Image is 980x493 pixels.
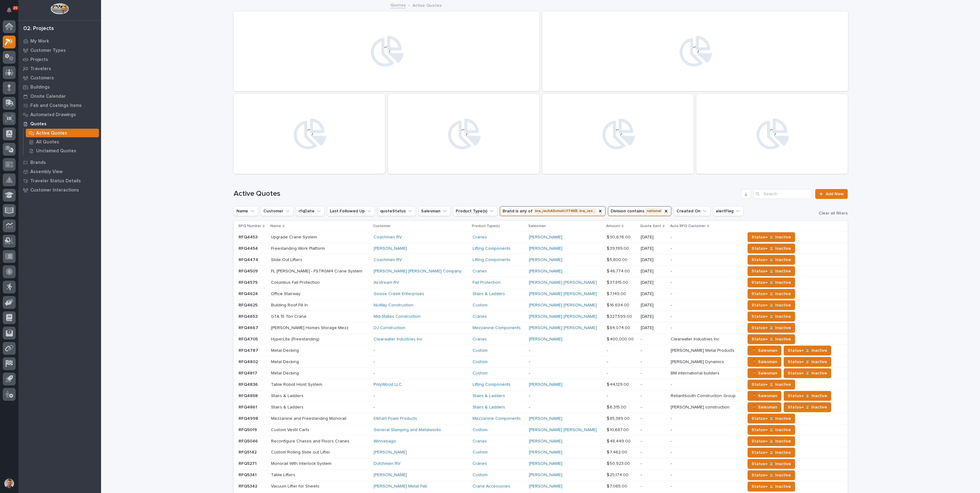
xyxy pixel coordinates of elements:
[374,337,422,342] a: Clearwater Industries Inc
[671,415,673,421] p: -
[607,279,629,285] p: $ 37,815.00
[30,94,66,99] p: Onsite Calendar
[641,269,666,274] p: [DATE]
[671,245,673,251] p: -
[473,291,505,297] a: Stairs & Ladders
[529,269,562,274] a: [PERSON_NAME]
[500,206,605,216] button: Brand
[671,267,673,274] p: -
[36,131,67,136] p: Active Quotes
[30,85,50,90] p: Buildings
[671,449,673,455] p: -
[752,347,777,354] span: 🧍 Salesman
[473,382,511,387] a: Lifting Components
[261,206,293,216] button: Customer
[239,358,259,365] p: RFQ4802
[752,404,777,411] span: 🧍 Salesman
[748,459,795,469] button: Status→ ⏳ Inactive
[641,257,666,263] p: [DATE]
[671,381,673,387] p: -
[529,371,602,376] p: -
[752,324,791,332] span: Status→ ⏳ Inactive
[641,439,666,444] p: -
[18,82,101,92] a: Buildings
[3,4,16,17] button: Notifications
[784,357,831,367] button: Status→ ⏳ Inactive
[815,189,847,199] a: Add New
[473,393,505,399] a: Stairs & Ladders
[788,358,827,366] span: Status→ ⏳ Inactive
[607,233,632,240] p: $ 90,676.00
[234,266,848,277] tr: RFQ4509RFQ4509 FL [PERSON_NAME] - FSTRGM4 Crane SystemFL [PERSON_NAME] - FSTRGM4 Crane System [PE...
[752,460,791,468] span: Status→ ⏳ Inactive
[473,280,500,285] a: Fall Protection
[641,325,666,331] p: [DATE]
[788,392,827,400] span: Status→ ⏳ Inactive
[529,405,602,410] p: -
[239,381,259,387] p: RFQ4836
[671,438,673,444] p: -
[239,245,259,251] p: RFQ4454
[641,393,666,399] p: -
[239,256,259,263] p: RFQ4474
[271,233,318,240] p: Upgrade Crane System
[671,358,725,365] p: [PERSON_NAME] Dynamics
[271,301,309,308] p: Building Roof Fill In
[239,426,258,433] p: RFQ5019
[30,39,49,44] p: My Work
[529,303,597,308] a: [PERSON_NAME] [PERSON_NAME]
[239,404,258,410] p: RFQ4861
[271,290,302,297] p: Office Stairway
[641,416,666,421] p: -
[473,235,487,240] a: Cranes
[234,322,848,334] tr: RFQ4667RFQ4667 [PERSON_NAME] Homes Storage Mezz[PERSON_NAME] Homes Storage Mezz DJ Construction M...
[748,312,795,321] button: Status→ ⏳ Inactive
[374,291,424,297] a: Goose Creek Enterprises
[752,279,791,286] span: Status→ ⏳ Inactive
[234,243,848,254] tr: RFQ4454RFQ4454 Freestanding Work PlatformFreestanding Work Platform [PERSON_NAME] Lifting Compone...
[641,235,666,240] p: [DATE]
[748,278,795,287] button: Status→ ⏳ Inactive
[234,311,848,322] tr: RFQ4653RFQ4653 GTA 15 Ton CraneGTA 15 Ton Crane Mid-States Construction Cranes [PERSON_NAME] [PER...
[529,416,562,421] a: [PERSON_NAME]
[374,257,402,263] a: Coachmen RV
[607,438,632,444] p: $ 48,449.00
[234,277,848,288] tr: RFQ4575RFQ4575 Columbus Fall ProtectionColumbus Fall Protection Airstream RV Fall Protection [PER...
[641,382,666,387] p: -
[607,415,631,421] p: $ 85,389.00
[271,449,331,455] p: Custom Rolling Slide out Lifter
[18,46,101,55] a: Customer Types
[51,3,69,14] img: Workspace Logo
[271,313,308,319] p: GTA 15 Ton Crane
[607,404,628,410] p: $ 6,315.00
[671,392,737,399] p: ReliantSouth Construction Group
[748,244,795,253] button: Status→ ⏳ Inactive
[748,402,781,412] button: 🧍 Salesman
[529,450,562,455] a: [PERSON_NAME]
[607,381,630,387] p: $ 44,129.00
[641,291,666,297] p: [DATE]
[271,438,351,444] p: Reconfigure Chassis and Floors Cranes
[752,267,791,275] span: Status→ ⏳ Inactive
[374,359,468,365] p: -
[529,280,597,285] a: [PERSON_NAME] [PERSON_NAME]
[748,357,781,367] button: 🧍 Salesman
[473,439,487,444] a: Cranes
[748,334,795,344] button: Status→ ⏳ Inactive
[271,279,321,285] p: Columbus Fall Protection
[529,348,602,353] p: -
[18,185,101,195] a: Customer Interactions
[641,246,666,251] p: [DATE]
[374,246,407,251] a: [PERSON_NAME]
[18,64,101,73] a: Travelers
[748,346,781,355] button: 🧍 Salesman
[473,246,511,251] a: Lifting Components
[239,438,259,444] p: RFQ5046
[18,119,101,128] a: Quotes
[529,393,602,399] p: -
[234,356,848,368] tr: RFQ4802RFQ4802 Metal DeckingMetal Decking -Custom --- -[PERSON_NAME] Dynamics[PERSON_NAME] Dynami...
[529,246,562,251] a: [PERSON_NAME]
[607,336,635,342] p: $ 400,000.00
[30,112,76,118] p: Automated Drawings
[374,325,405,331] a: DJ Construction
